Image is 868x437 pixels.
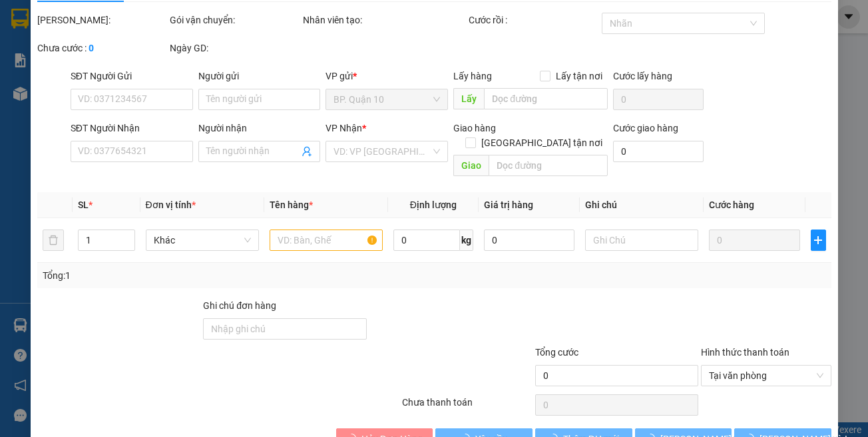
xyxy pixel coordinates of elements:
[43,230,64,251] button: delete
[580,192,704,218] th: Ghi chú
[453,155,489,176] span: Giao
[453,88,484,109] span: Lấy
[484,88,608,109] input: Dọc đường
[303,13,466,27] div: Nhân viên tạo:
[170,13,300,27] div: Gói vận chuyển:
[550,69,608,83] span: Lấy tận nơi
[105,7,182,19] strong: ĐỒNG PHƯỚC
[36,72,163,83] span: -----------------------------------------
[67,85,145,95] span: BPQ101210250045
[459,230,473,251] span: kg
[325,123,362,133] span: VP Nhận
[105,40,183,57] span: 01 Võ Văn Truyện, KP.1, Phường 2
[153,230,250,250] span: Khác
[701,347,789,358] label: Hình thức thanh toán
[29,97,81,105] span: 12:31:52 [DATE]
[89,43,94,53] b: 0
[302,146,312,157] span: user-add
[453,71,492,81] span: Lấy hàng
[325,69,448,83] div: VP gửi
[709,230,799,251] input: 0
[613,123,678,133] label: Cước giao hàng
[401,395,533,418] div: Chưa thanh toán
[613,141,704,162] input: Cước giao hàng
[535,347,578,358] span: Tổng cước
[585,230,698,251] input: Ghi Chú
[613,89,704,110] input: Cước lấy hàng
[613,71,672,81] label: Cước lấy hàng
[476,135,608,150] span: [GEOGRAPHIC_DATA] tận nơi
[709,366,823,386] span: Tại văn phòng
[37,13,167,27] div: [PERSON_NAME]:
[270,230,383,251] input: VD: Bàn, Ghế
[453,123,496,133] span: Giao hàng
[409,199,456,210] span: Định lượng
[5,8,64,67] img: logo
[170,41,300,55] div: Ngày GD:
[810,230,825,251] button: plus
[43,268,336,283] div: Tổng: 1
[71,121,193,135] div: SĐT Người Nhận
[105,59,163,67] span: Hotline: 19001152
[333,89,440,109] span: BP. Quận 10
[203,300,276,311] label: Ghi chú đơn hàng
[270,199,313,210] span: Tên hàng
[811,235,825,246] span: plus
[203,318,366,340] input: Ghi chú đơn hàng
[489,155,608,176] input: Dọc đường
[71,69,193,83] div: SĐT Người Gửi
[4,97,81,105] span: In ngày:
[37,41,167,55] div: Chưa cước :
[198,121,320,135] div: Người nhận
[4,86,144,94] span: [PERSON_NAME]:
[105,21,179,38] span: Bến xe [GEOGRAPHIC_DATA]
[78,199,89,210] span: SL
[469,13,598,27] div: Cước rồi :
[483,199,533,210] span: Giá trị hàng
[145,199,195,210] span: Đơn vị tính
[709,199,754,210] span: Cước hàng
[198,69,320,83] div: Người gửi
